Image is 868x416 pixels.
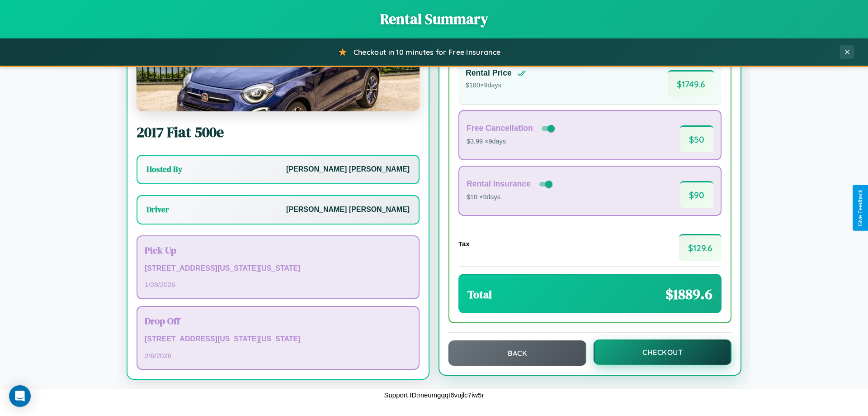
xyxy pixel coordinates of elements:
h3: Drop Off [145,314,411,327]
p: $10 × 9 days [467,191,554,203]
span: $ 90 [680,181,713,208]
span: Checkout in 10 minutes for Free Insurance [354,48,500,57]
div: Give Feedback [857,190,863,226]
button: Back [448,340,586,366]
h3: Hosted By [146,164,182,175]
h4: Tax [458,240,470,248]
p: [PERSON_NAME] [PERSON_NAME] [286,163,410,176]
p: 2 / 6 / 2026 [145,349,411,362]
div: Open Intercom Messenger [9,385,31,407]
p: [STREET_ADDRESS][US_STATE][US_STATE] [145,262,411,275]
p: [PERSON_NAME] [PERSON_NAME] [286,203,410,216]
h3: Total [467,287,492,302]
p: $3.99 × 9 days [467,136,557,148]
span: $ 1749.6 [668,70,714,97]
h3: Pick Up [145,244,411,257]
h2: 2017 Fiat 500e [137,122,420,142]
p: 1 / 28 / 2026 [145,278,411,291]
p: Support ID: meumgqqt6vujlc7iw5r [384,389,484,401]
h1: Rental Summary [9,9,859,29]
button: Checkout [594,339,731,365]
span: $ 1889.6 [665,284,712,304]
span: $ 50 [680,125,713,152]
h3: Driver [146,204,169,215]
h4: Rental Insurance [467,179,531,189]
h4: Rental Price [466,68,512,78]
p: $ 180 × 9 days [466,80,526,91]
p: [STREET_ADDRESS][US_STATE][US_STATE] [145,333,411,346]
h4: Free Cancellation [467,124,533,133]
span: $ 129.6 [679,234,722,261]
